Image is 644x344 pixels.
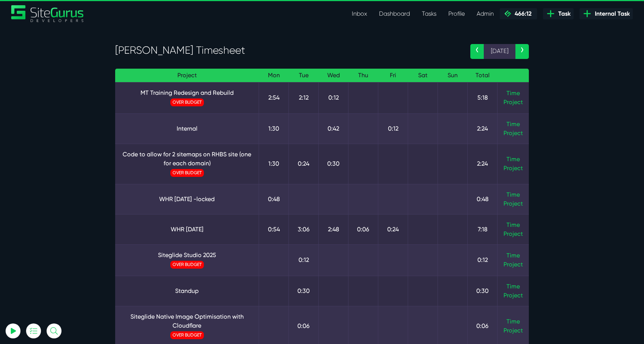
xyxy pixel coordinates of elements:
a: Profile [442,6,471,21]
span: 466:12 [512,10,531,17]
a: Inbox [346,6,373,21]
a: Project [503,199,523,208]
a: Admin [471,6,500,21]
a: Project [503,291,523,300]
td: 7:18 [468,214,498,244]
td: 0:06 [348,214,378,244]
td: 0:12 [319,82,348,113]
td: 2:24 [468,113,498,144]
td: 2:48 [319,214,348,244]
a: Time [506,191,520,198]
th: Mon [259,69,289,82]
a: Project [503,326,523,335]
td: 2:12 [289,82,319,113]
td: 0:30 [319,144,348,184]
a: WHR [DATE] -locked [121,195,253,204]
th: Fri [378,69,408,82]
span: Task [555,9,571,18]
td: 2:24 [468,144,498,184]
a: Time [506,121,520,128]
td: 3:06 [289,214,319,244]
a: Dashboard [373,6,416,21]
td: 0:12 [468,244,498,276]
a: 466:12 [500,8,537,19]
a: Project [503,164,523,173]
td: 0:48 [259,184,289,214]
td: 0:12 [378,113,408,144]
a: Standup [121,287,253,295]
td: 0:54 [259,214,289,244]
th: Tue [289,69,319,82]
a: Project [503,229,523,238]
td: 2:54 [259,82,289,113]
a: Task [543,8,574,19]
a: Internal [121,124,253,133]
a: Time [506,90,520,97]
a: MT Training Redesign and Rebuild [121,88,253,97]
span: OVER BUDGET [170,98,204,106]
span: Internal Task [592,9,630,18]
td: 0:12 [289,244,319,276]
td: 0:30 [289,276,319,306]
a: Siteglide Native Image Optimisation with Cloudflare [121,312,253,330]
a: Project [503,260,523,269]
img: Sitegurus Logo [11,5,84,22]
a: Time [506,221,520,228]
a: WHR [DATE] [121,225,253,234]
th: Sat [408,69,438,82]
span: OVER BUDGET [170,331,204,339]
a: Siteglide Studio 2025 [121,251,253,260]
a: Time [506,283,520,290]
a: Time [506,318,520,325]
th: Thu [348,69,378,82]
td: 5:18 [468,82,498,113]
span: OVER BUDGET [170,169,204,177]
th: Total [468,69,498,82]
span: [DATE] [484,44,515,59]
td: 0:48 [468,184,498,214]
a: SiteGurus [11,5,84,22]
a: Internal Task [580,8,633,19]
td: 1:30 [259,144,289,184]
a: Project [503,98,523,107]
a: › [515,44,529,59]
a: Tasks [416,6,442,21]
a: Time [506,156,520,163]
th: Project [115,69,259,82]
a: Time [506,252,520,259]
a: Code to allow for 2 sitemaps on RHBS site (one for each domain) [121,150,253,168]
span: OVER BUDGET [170,261,204,269]
th: Sun [438,69,468,82]
td: 1:30 [259,113,289,144]
td: 0:30 [468,276,498,306]
td: 0:24 [289,144,319,184]
a: ‹ [470,44,484,59]
h3: [PERSON_NAME] Timesheet [115,44,459,57]
th: Wed [319,69,348,82]
td: 0:24 [378,214,408,244]
a: Project [503,129,523,138]
td: 0:42 [319,113,348,144]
